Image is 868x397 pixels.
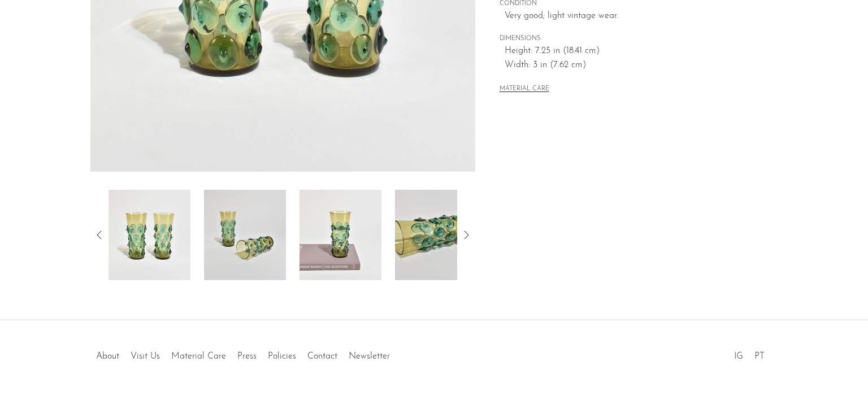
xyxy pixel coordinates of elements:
[505,58,754,73] span: Width: 3 in (7.62 cm)
[131,352,160,361] a: Visit Us
[734,352,743,361] a: IG
[96,352,119,361] a: About
[171,352,226,361] a: Material Care
[300,190,381,280] img: Olive and Teal Glass Tumblers
[500,34,754,44] span: DIMENSIONS
[108,190,190,280] img: Olive and Teal Glass Tumblers
[90,343,396,364] ul: Quick links
[204,190,286,280] img: Olive and Teal Glass Tumblers
[754,352,765,361] a: PT
[237,352,257,361] a: Press
[395,190,477,280] img: Olive and Teal Glass Tumblers
[500,85,549,94] button: MATERIAL CARE
[505,44,754,59] span: Height: 7.25 in (18.41 cm)
[307,352,337,361] a: Contact
[505,9,754,24] span: Very good; light vintage wear.
[728,343,770,364] ul: Social Medias
[268,352,296,361] a: Policies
